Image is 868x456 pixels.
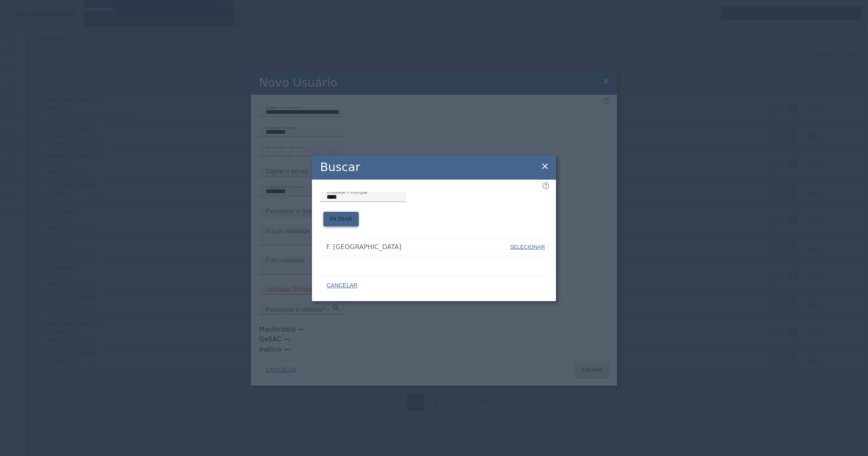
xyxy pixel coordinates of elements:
[327,189,367,194] mat-label: Unidade Principal
[320,278,364,293] button: CANCELAR
[510,244,545,250] span: SELECIONAR
[330,215,352,223] span: FILTRAR
[326,242,509,252] span: F. [GEOGRAPHIC_DATA]
[509,240,546,254] button: SELECIONAR
[320,159,360,176] h2: Buscar
[323,212,359,226] button: FILTRAR
[327,282,358,290] span: CANCELAR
